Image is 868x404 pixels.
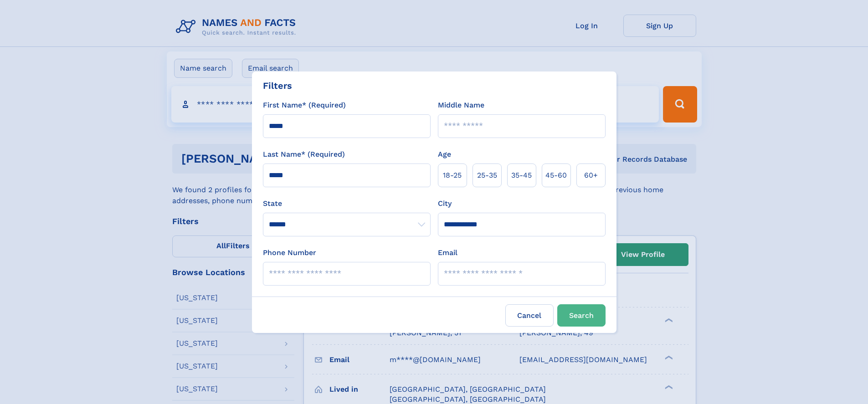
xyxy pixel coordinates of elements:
[557,304,606,327] button: Search
[438,198,452,209] label: City
[438,149,451,160] label: Age
[545,170,567,181] span: 45‑60
[438,100,484,111] label: Middle Name
[263,149,345,160] label: Last Name* (Required)
[505,304,554,327] label: Cancel
[584,170,598,181] span: 60+
[263,198,431,209] label: State
[477,170,497,181] span: 25‑35
[511,170,532,181] span: 35‑45
[263,100,346,111] label: First Name* (Required)
[443,170,462,181] span: 18‑25
[263,247,316,258] label: Phone Number
[263,79,292,92] div: Filters
[438,247,457,258] label: Email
